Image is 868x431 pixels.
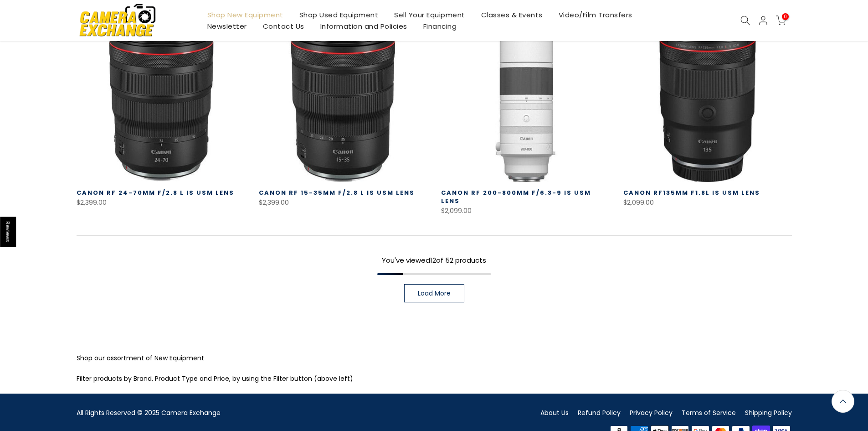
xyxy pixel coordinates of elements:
a: Back to the top [832,390,854,413]
div: All Rights Reserved © 2025 Camera Exchange [77,407,427,419]
span: 0 [782,13,789,20]
a: Shop New Equipment [199,9,291,21]
a: Canon RF135mm f1.8L IS USM Lens [623,188,760,197]
a: Information and Policies [312,21,415,32]
a: Terms of Service [682,408,736,417]
span: You've viewed of 52 products [382,255,486,265]
a: Load More [404,284,464,302]
span: Load More [418,290,451,296]
div: $2,399.00 [77,197,245,208]
a: Financing [415,21,465,32]
span: Filter products by Brand, Product Type and Price, by using the Filter button (above left) [77,374,353,383]
a: Privacy Policy [630,408,673,417]
a: Canon RF 24-70mm f/2.8 L IS USM Lens [77,188,234,197]
a: Sell Your Equipment [386,9,473,21]
a: Contact Us [255,21,312,32]
div: $2,399.00 [259,197,427,208]
span: 12 [430,255,436,265]
div: $2,099.00 [441,205,610,217]
a: Canon RF 15-35mm f/2.8 L IS USM Lens [259,188,415,197]
a: Newsletter [199,21,255,32]
a: About Us [540,408,569,417]
div: $2,099.00 [623,197,792,208]
a: 0 [776,16,786,26]
a: Shop Used Equipment [291,9,386,21]
a: Canon RF 200-800mm f/6.3-9 IS USM Lens [441,188,591,205]
a: Refund Policy [578,408,621,417]
p: Shop our assortment of New Equipment [77,353,792,364]
a: Classes & Events [473,9,550,21]
a: Shipping Policy [745,408,792,417]
a: Video/Film Transfers [550,9,640,21]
